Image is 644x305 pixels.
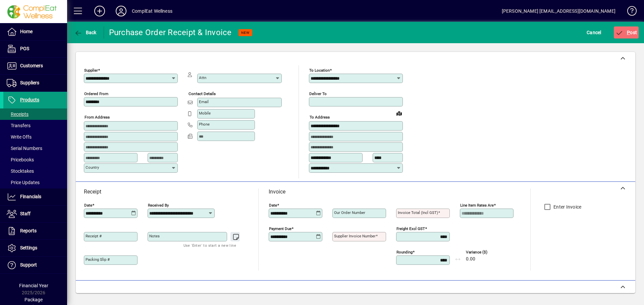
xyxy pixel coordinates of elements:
span: Variance ($) [466,250,506,254]
mat-hint: Use 'Enter' to start a new line [183,241,236,249]
mat-label: Attn [199,75,206,80]
span: P [627,30,630,35]
span: Price Updates [7,180,40,185]
a: View on map [394,108,405,119]
span: 0.00 [466,256,475,262]
a: Financials [3,188,67,205]
span: POS [20,46,29,51]
span: Financial Year [19,283,48,288]
span: Receipts [7,111,29,117]
mat-label: Line item rates are [460,203,494,208]
a: Serial Numbers [3,143,67,154]
a: Price Updates [3,177,67,188]
mat-label: Rounding [396,250,413,254]
span: Staff [20,211,31,216]
a: Suppliers [3,75,67,91]
mat-label: Receipt # [86,234,102,238]
div: ComplEat Wellness [132,6,172,16]
span: Support [20,262,37,268]
mat-label: Phone [199,122,210,127]
mat-label: Supplier invoice number [334,234,376,238]
span: Stocktakes [7,168,34,174]
mat-label: Our order number [334,210,365,215]
div: [PERSON_NAME] [EMAIL_ADDRESS][DOMAIN_NAME] [502,6,615,16]
button: Back [72,26,98,39]
span: Pricebooks [7,157,34,162]
a: Receipts [3,108,67,120]
mat-label: Notes [149,234,160,238]
mat-label: Mobile [199,111,211,116]
span: Products [20,97,39,102]
mat-label: Invoice Total (incl GST) [398,210,438,215]
a: Knowledge Base [622,1,636,23]
mat-label: Received by [148,203,169,208]
span: NEW [241,30,250,35]
mat-label: Date [84,203,92,208]
span: Settings [20,245,37,250]
span: Write Offs [7,134,32,140]
a: Home [3,23,67,40]
a: Settings [3,240,67,256]
span: ost [615,30,637,35]
span: Suppliers [20,80,39,85]
span: Serial Numbers [7,146,42,151]
div: Purchase Order Receipt & Invoice [109,27,232,38]
button: Post [614,26,639,39]
label: Enter Invoice [552,204,581,210]
span: Home [20,29,33,34]
mat-label: Packing Slip # [86,257,110,262]
a: Pricebooks [3,154,67,165]
button: Profile [110,5,132,17]
span: Package [24,297,43,302]
mat-label: Deliver To [309,91,327,96]
mat-label: Supplier [84,68,98,73]
app-page-header-button: Back [67,26,104,39]
span: Back [74,30,97,35]
a: Staff [3,206,67,222]
span: Transfers [7,123,31,128]
a: Stocktakes [3,165,67,177]
mat-label: To location [309,68,330,73]
mat-label: Date [269,203,277,208]
a: Reports [3,223,67,239]
span: Reports [20,228,37,233]
a: Write Offs [3,131,67,143]
a: Customers [3,58,67,74]
a: POS [3,41,67,57]
mat-label: Payment due [269,226,291,231]
a: Transfers [3,120,67,131]
mat-label: Ordered from [84,91,108,96]
span: Financials [20,194,41,199]
button: Add [89,5,110,17]
mat-label: Email [199,99,209,104]
span: Cancel [587,27,601,38]
mat-label: Country [86,165,99,170]
span: Customers [20,63,43,68]
a: Support [3,257,67,274]
button: Cancel [585,26,603,39]
mat-label: Freight excl GST [396,226,425,231]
